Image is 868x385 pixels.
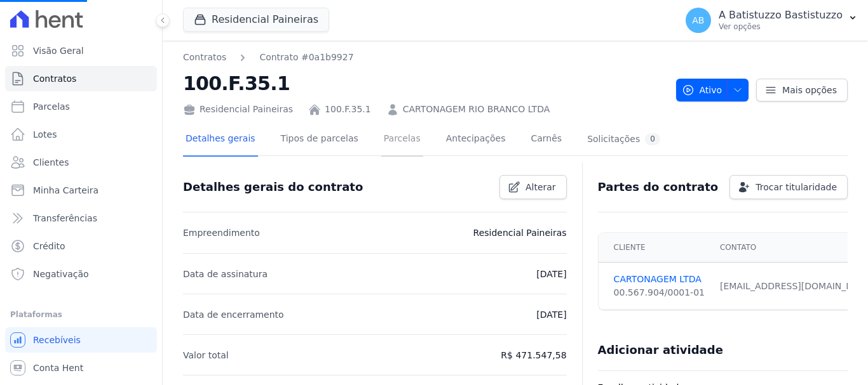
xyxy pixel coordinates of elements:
[5,178,157,203] a: Minha Carteira
[536,307,566,322] p: [DATE]
[499,175,567,199] a: Alterar
[33,72,76,85] span: Contratos
[33,362,83,374] span: Conta Hent
[599,233,712,263] th: Cliente
[183,103,293,116] div: Residencial Paineiras
[682,79,722,101] span: Ativo
[5,94,157,119] a: Parcelas
[183,51,666,64] nav: Breadcrumb
[5,233,157,259] a: Crédito
[33,156,69,169] span: Clientes
[33,268,89,280] span: Negativação
[528,123,564,157] a: Carnês
[33,128,57,141] span: Lotes
[33,184,98,197] span: Minha Carteira
[33,100,70,113] span: Parcelas
[587,133,660,145] div: Solicitações
[5,122,157,147] a: Lotes
[756,181,837,193] span: Trocar titularidade
[501,348,566,363] p: R$ 471.547,58
[719,22,843,32] p: Ver opções
[183,348,229,363] p: Valor total
[598,179,719,195] h3: Partes do contrato
[183,307,284,322] p: Data de encerramento
[473,225,567,240] p: Residencial Paineiras
[756,79,848,101] a: Mais opções
[719,9,843,22] p: A Batistuzzo Bastistuzzo
[614,286,705,299] div: 00.567.904/0001-01
[403,103,550,116] a: CARTONAGEM RIO BRANCO LTDA
[526,181,556,193] span: Alterar
[729,175,848,199] a: Trocar titularidade
[381,123,423,157] a: Parcelas
[183,123,258,157] a: Detalhes gerais
[5,261,157,287] a: Negativação
[614,273,705,286] a: CARTONAGEM LTDA
[5,355,157,381] a: Conta Hent
[183,51,354,64] nav: Breadcrumb
[278,123,361,157] a: Tipos de parcelas
[5,66,157,91] a: Contratos
[183,266,268,282] p: Data de assinatura
[33,334,81,346] span: Recebíveis
[33,212,97,225] span: Transferências
[675,3,868,38] button: AB A Batistuzzo Bastistuzzo Ver opções
[10,307,152,322] div: Plataformas
[183,179,363,195] h3: Detalhes gerais do contrato
[585,123,663,157] a: Solicitações0
[183,69,666,98] h2: 100.F.35.1
[598,343,723,358] h3: Adicionar atividade
[676,79,749,101] button: Ativo
[5,38,157,63] a: Visão Geral
[5,206,157,231] a: Transferências
[444,123,508,157] a: Antecipações
[782,84,837,96] span: Mais opções
[645,133,660,145] div: 0
[183,8,329,32] button: Residencial Paineiras
[33,44,84,57] span: Visão Geral
[259,51,353,64] a: Contrato #0a1b9927
[183,51,226,64] a: Contratos
[5,327,157,353] a: Recebíveis
[5,150,157,175] a: Clientes
[536,266,566,282] p: [DATE]
[692,16,704,25] span: AB
[325,103,371,116] a: 100.F.35.1
[33,240,65,252] span: Crédito
[183,225,260,240] p: Empreendimento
